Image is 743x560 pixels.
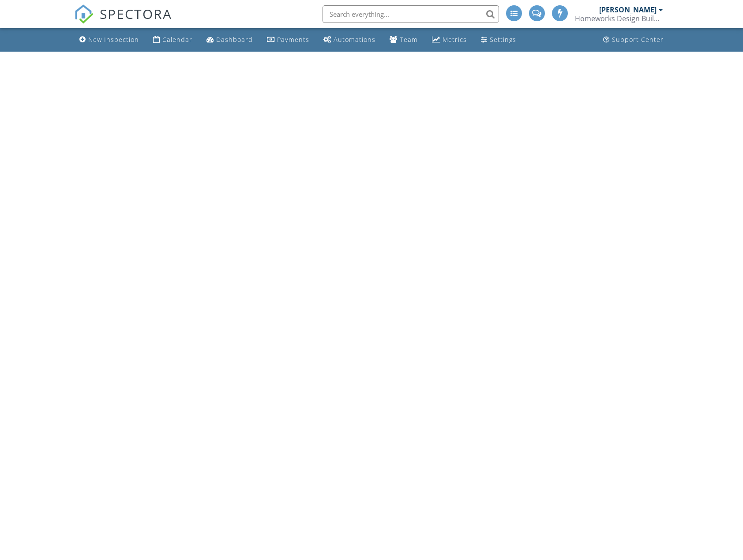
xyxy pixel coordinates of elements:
[428,32,470,48] a: Metrics
[263,32,313,48] a: Payments
[216,35,253,44] div: Dashboard
[334,35,375,44] div: Automations
[477,32,520,48] a: Settings
[600,32,667,48] a: Support Center
[612,35,664,44] div: Support Center
[323,5,499,23] input: Search everything...
[386,32,421,48] a: Team
[490,35,516,44] div: Settings
[88,35,139,44] div: New Inspection
[443,35,467,44] div: Metrics
[76,32,143,48] a: New Inspection
[162,35,192,44] div: Calendar
[400,35,418,44] div: Team
[74,12,172,30] a: SPECTORA
[277,35,309,44] div: Payments
[100,4,172,23] span: SPECTORA
[320,32,379,48] a: Automations (Advanced)
[203,32,256,48] a: Dashboard
[599,5,657,14] div: [PERSON_NAME]
[150,32,196,48] a: Calendar
[74,4,94,24] img: The Best Home Inspection Software - Spectora
[575,14,663,23] div: Homeworks Design Build Inspect, Inc.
